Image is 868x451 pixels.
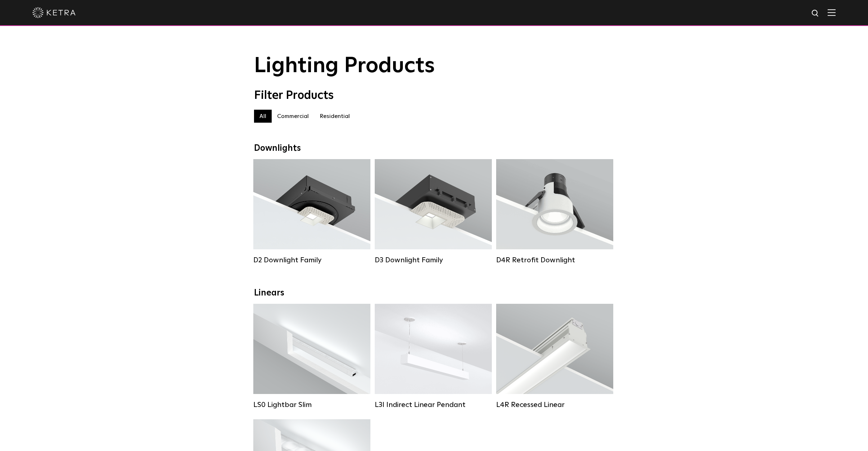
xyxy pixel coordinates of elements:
[375,159,492,264] a: D3 Downlight Family Lumen Output:700 / 900 / 1100Colors:White / Black / Silver / Bronze / Paintab...
[496,304,613,408] a: L4R Recessed Linear Lumen Output:400 / 600 / 800 / 1000Colors:White / BlackControl:Lutron Clear C...
[272,110,314,123] label: Commercial
[375,304,492,408] a: L3I Indirect Linear Pendant Lumen Output:400 / 600 / 800 / 1000Housing Colors:White / BlackContro...
[828,9,836,16] img: Hamburger%20Nav.svg
[314,110,355,123] label: Residential
[496,159,613,264] a: D4R Retrofit Downlight Lumen Output:800Colors:White / BlackBeam Angles:15° / 25° / 40° / 60°Watta...
[254,143,614,154] div: Downlights
[254,110,272,123] label: All
[32,7,76,18] img: ketra-logo-2019-white
[253,159,370,264] a: D2 Downlight Family Lumen Output:1200Colors:White / Black / Gloss Black / Silver / Bronze / Silve...
[375,400,492,409] div: L3I Indirect Linear Pendant
[254,55,435,77] span: Lighting Products
[253,400,370,409] div: LS0 Lightbar Slim
[254,89,614,102] div: Filter Products
[253,256,370,264] div: D2 Downlight Family
[253,304,370,408] a: LS0 Lightbar Slim Lumen Output:200 / 350Colors:White / BlackControl:X96 Controller
[811,9,820,18] img: search icon
[496,400,613,409] div: L4R Recessed Linear
[496,256,613,264] div: D4R Retrofit Downlight
[375,256,492,264] div: D3 Downlight Family
[254,288,614,298] div: Linears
